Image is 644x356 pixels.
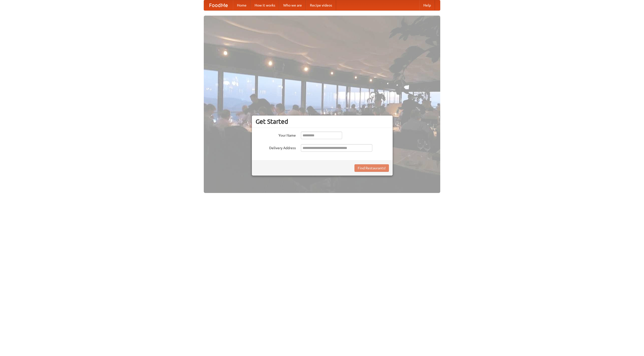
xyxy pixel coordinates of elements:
button: Find Restaurants! [354,164,389,172]
a: Home [233,0,251,10]
label: Delivery Address [256,144,296,150]
h3: Get Started [256,118,389,125]
a: Help [419,0,435,10]
a: How it works [251,0,279,10]
label: Your Name [256,132,296,138]
a: Who we are [279,0,306,10]
a: FoodMe [204,0,233,10]
a: Recipe videos [306,0,336,10]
